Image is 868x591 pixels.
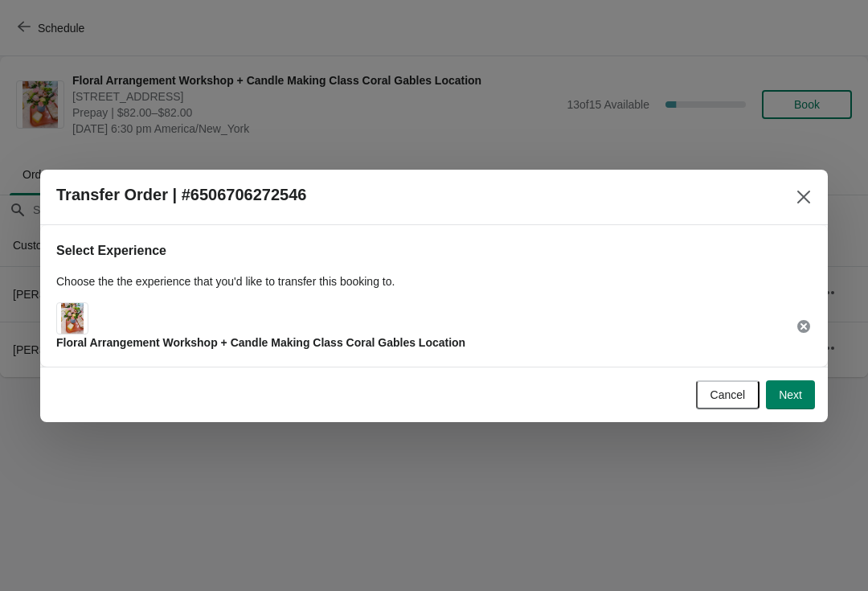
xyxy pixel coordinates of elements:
span: Next [779,388,802,401]
button: Close [789,183,818,211]
h2: Select Experience [56,241,812,261]
button: Cancel [696,380,760,409]
h2: Transfer Order | #6506706272546 [56,186,306,204]
button: Next [766,380,815,409]
span: Floral Arrangement Workshop + Candle Making Class Coral Gables Location [56,336,465,349]
img: Main Experience Image [61,303,84,334]
p: Choose the the experience that you'd like to transfer this booking to. [56,273,812,289]
span: Cancel [710,388,746,401]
